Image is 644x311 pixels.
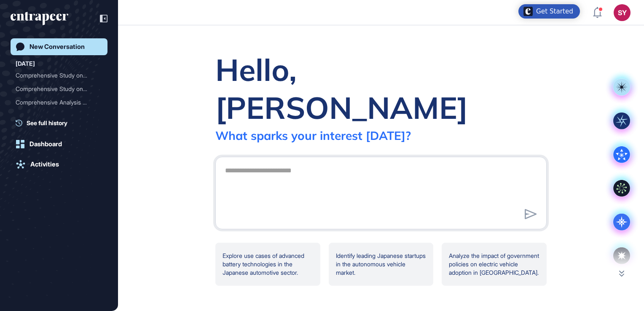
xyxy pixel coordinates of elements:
[16,118,107,127] a: See full history
[30,140,62,148] div: Dashboard
[536,7,573,16] div: Get Started
[215,243,320,286] div: Explore use cases of advanced battery technologies in the Japanese automotive sector.
[523,7,533,16] img: launcher-image-alternative-text
[11,12,68,25] div: entrapeer-logo
[11,136,107,153] a: Dashboard
[16,82,96,96] div: Comprehensive Study on th...
[518,4,580,19] div: Open Get Started checklist
[30,161,59,168] div: Activities
[16,59,35,69] div: [DATE]
[329,243,434,286] div: Identify leading Japanese startups in the autonomous vehicle market.
[16,69,102,82] div: Comprehensive Study on Japanese Automotive Industry: Policy, Ecosystem, Competitors, Technologies...
[30,43,85,51] div: New Conversation
[16,82,102,96] div: Comprehensive Study on the Japanese Automotive Industry: Policy, Entrepreneur Ecosystem, Competit...
[27,118,67,127] span: See full history
[16,96,102,109] div: Comprehensive Analysis of Japan's Automotive Industry: Policy, Entrepreneurial Ecosystem, Global ...
[215,51,547,126] div: Hello, [PERSON_NAME]
[16,96,96,109] div: Comprehensive Analysis of...
[442,243,547,286] div: Analyze the impact of government policies on electric vehicle adoption in [GEOGRAPHIC_DATA].
[11,156,107,173] a: Activities
[16,69,96,82] div: Comprehensive Study on Ja...
[614,4,631,21] button: SY
[215,128,411,143] div: What sparks your interest [DATE]?
[11,38,107,55] a: New Conversation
